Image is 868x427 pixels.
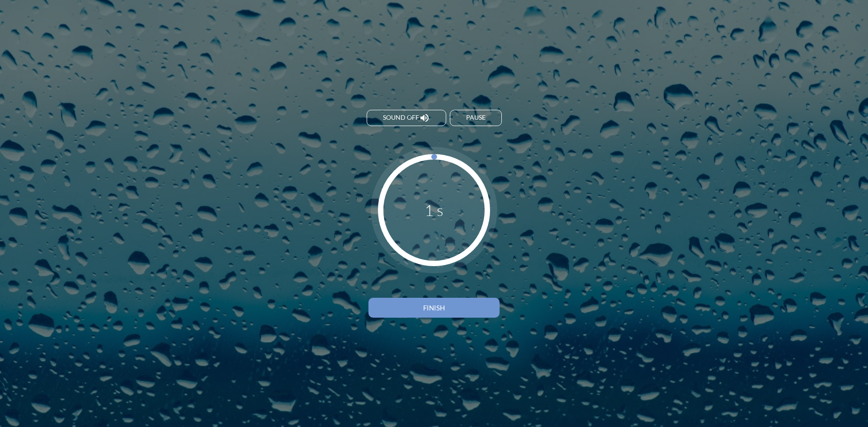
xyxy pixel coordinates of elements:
[425,201,443,219] div: 1 s
[384,304,484,312] div: Finish
[450,110,502,126] button: Pause
[466,114,486,122] div: Pause
[383,114,419,122] span: Sound off
[367,110,446,126] button: Sound off
[419,113,430,123] i: volume_up
[368,298,500,318] button: Finish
